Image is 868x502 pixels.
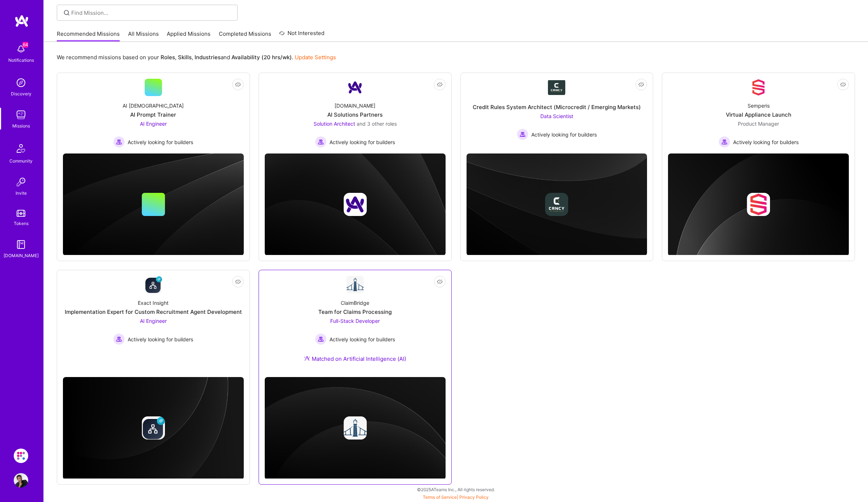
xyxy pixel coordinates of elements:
[517,129,528,140] img: Actively looking for builders
[14,175,28,189] img: Invite
[318,308,392,316] div: Team for Claims Processing
[304,355,310,361] img: Ateam Purple Icon
[726,111,791,118] div: Virtual Appliance Launch
[63,276,244,371] a: Company LogoExact InsightImplementation Expert for Custom Recruitment Agent DevelopmentAI Enginee...
[113,136,125,148] img: Actively looking for builders
[16,189,27,197] div: Invite
[357,121,397,127] span: and 3 other roles
[14,220,29,227] div: Tokens
[327,111,383,118] div: AI Solutions Partners
[128,30,159,42] a: All Missions
[14,237,28,252] img: guide book
[265,377,446,479] img: cover
[330,318,380,324] span: Full-Stack Developer
[43,480,868,498] div: © 2025 ATeams Inc., All rights reserved.
[130,111,176,118] div: AI Prompt Trainer
[437,82,443,87] i: icon EyeClosed
[195,54,221,61] b: Industries
[423,494,489,500] span: |
[315,136,327,148] img: Actively looking for builders
[140,318,167,324] span: AI Engineer
[531,131,597,138] span: Actively looking for builders
[738,121,779,127] span: Product Manager
[748,102,770,109] div: Semperis
[14,14,29,27] img: logo
[265,276,446,371] a: Company LogoClaimBridgeTeam for Claims ProcessingFull-Stack Developer Actively looking for builde...
[4,252,39,259] div: [DOMAIN_NAME]
[12,449,30,463] a: Evinced: AI-Agents Accessibility Solution
[57,30,120,42] a: Recommended Missions
[747,193,770,216] img: Company logo
[719,136,730,148] img: Actively looking for builders
[11,90,31,98] div: Discovery
[668,79,849,148] a: Company LogoSemperisVirtual Appliance LaunchProduct Manager Actively looking for buildersActively...
[265,153,446,256] img: cover
[235,82,241,87] i: icon EyeClosed
[9,157,33,165] div: Community
[128,138,193,146] span: Actively looking for builders
[304,355,406,363] div: Matched on Artificial Intelligence (AI)
[12,140,30,157] img: Community
[65,308,242,316] div: Implementation Expert for Custom Recruitment Agent Development
[178,54,192,61] b: Skills
[63,9,71,17] i: icon SearchGrey
[14,449,28,463] img: Evinced: AI-Agents Accessibility Solution
[63,79,244,148] a: AI [DEMOGRAPHIC_DATA]AI Prompt TrainerAI Engineer Actively looking for buildersActively looking f...
[467,79,647,148] a: Company LogoCredit Rules System Architect (Microcredit / Emerging Markets)Data Scientist Actively...
[346,79,364,96] img: Company Logo
[750,79,767,96] img: Company Logo
[341,299,369,307] div: ClaimBridge
[14,108,28,122] img: teamwork
[423,494,457,500] a: Terms of Service
[12,122,30,130] div: Missions
[437,279,443,285] i: icon EyeClosed
[314,121,355,127] span: Solution Architect
[8,56,34,64] div: Notifications
[459,494,489,500] a: Privacy Policy
[840,82,846,87] i: icon EyeClosed
[329,336,395,343] span: Actively looking for builders
[161,54,175,61] b: Roles
[279,29,324,42] a: Not Interested
[548,80,565,95] img: Company Logo
[235,279,241,285] i: icon EyeClosed
[540,113,573,119] span: Data Scientist
[12,473,30,488] a: User Avatar
[22,42,28,48] span: 64
[344,416,367,440] img: Company logo
[63,377,244,479] img: cover
[467,153,647,256] img: cover
[140,121,167,127] span: AI Engineer
[733,138,799,146] span: Actively looking for builders
[123,102,184,109] div: AI [DEMOGRAPHIC_DATA]
[14,473,28,488] img: User Avatar
[167,30,210,42] a: Applied Missions
[14,75,28,90] img: discovery
[344,193,367,216] img: Company logo
[14,42,28,56] img: bell
[113,333,125,345] img: Actively looking for builders
[638,82,644,87] i: icon EyeClosed
[231,54,292,61] b: Availability (20 hrs/wk)
[265,79,446,148] a: Company Logo[DOMAIN_NAME]AI Solutions PartnersSolution Architect and 3 other rolesActively lookin...
[57,53,336,61] p: We recommend missions based on your , , and .
[142,416,165,440] img: Company logo
[329,138,395,146] span: Actively looking for builders
[346,276,364,293] img: Company Logo
[128,336,193,343] span: Actively looking for builders
[668,153,849,256] img: cover
[71,9,232,17] input: Find Mission...
[295,54,336,61] a: Update Settings
[219,30,271,42] a: Completed Missions
[138,299,169,307] div: Exact Insight
[545,193,568,216] img: Company logo
[473,103,641,111] div: Credit Rules System Architect (Microcredit / Emerging Markets)
[17,210,25,217] img: tokens
[63,153,244,256] img: cover
[315,333,327,345] img: Actively looking for builders
[335,102,375,109] div: [DOMAIN_NAME]
[145,276,162,293] img: Company Logo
